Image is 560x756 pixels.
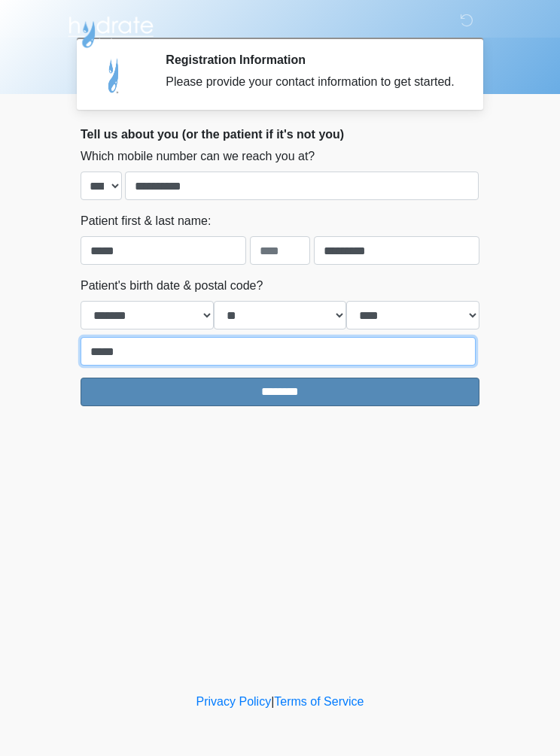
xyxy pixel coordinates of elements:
a: Terms of Service [274,695,364,708]
a: Privacy Policy [196,695,272,708]
img: Agent Avatar [92,53,137,98]
label: Which mobile number can we reach you at? [81,147,315,165]
label: Patient's birth date & postal code? [81,277,263,295]
h2: Tell us about you (or the patient if it's not you) [81,127,479,141]
a: | [271,695,274,708]
div: Please provide your contact information to get started. [166,73,457,91]
label: Patient first & last name: [81,212,211,230]
img: Hydrate IV Bar - Flagstaff Logo [65,11,156,49]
